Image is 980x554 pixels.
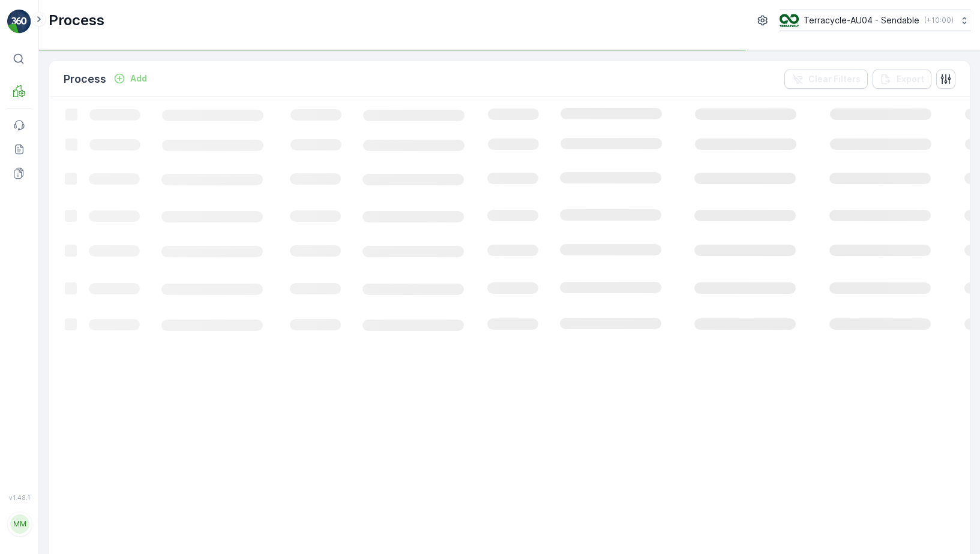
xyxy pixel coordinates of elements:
img: terracycle_logo.png [780,14,799,27]
p: ( +10:00 ) [924,16,954,25]
p: Process [64,71,106,88]
div: MM [10,514,29,534]
button: MM [7,504,31,544]
button: Clear Filters [784,70,868,89]
button: Terracycle-AU04 - Sendable(+10:00) [780,10,970,31]
p: Process [49,11,104,30]
button: Export [873,70,931,89]
img: logo [7,10,31,34]
span: v 1.48.1 [7,494,31,501]
p: Add [130,73,147,85]
p: Terracycle-AU04 - Sendable [804,14,919,26]
button: Add [109,71,152,86]
p: Clear Filters [808,73,861,85]
p: Export [897,73,924,85]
